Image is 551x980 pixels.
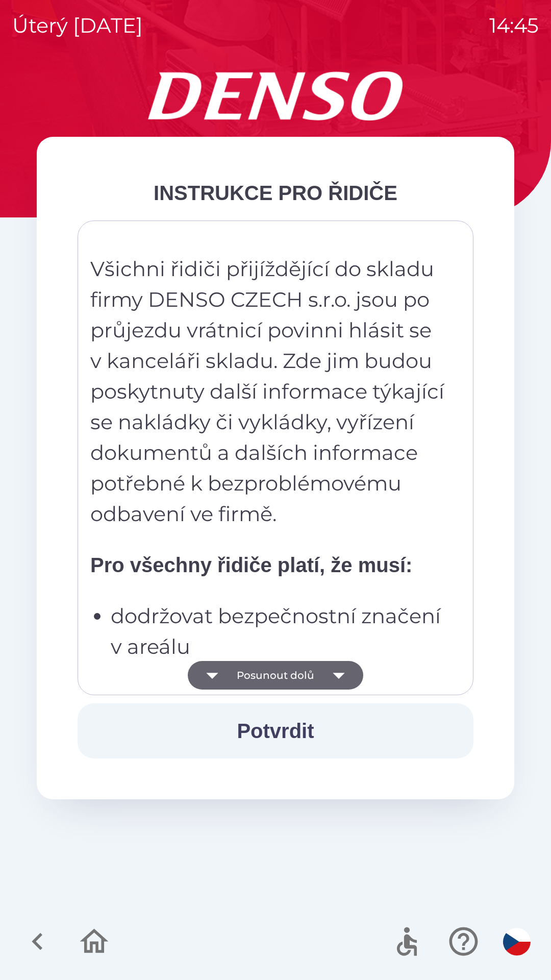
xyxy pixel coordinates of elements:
p: dodržovat bezpečnostní značení v areálu [111,601,446,662]
div: INSTRUKCE PRO ŘIDIČE [78,178,473,208]
p: 14:45 [489,10,539,41]
img: Logo [37,71,514,120]
strong: Pro všechny řidiče platí, že musí: [90,554,412,576]
button: Potvrdit [78,703,473,758]
img: cs flag [503,928,531,955]
p: Všichni řidiči přijíždějící do skladu firmy DENSO CZECH s.r.o. jsou po průjezdu vrátnicí povinni ... [90,254,446,529]
button: Posunout dolů [188,661,363,690]
p: úterý [DATE] [12,10,143,41]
